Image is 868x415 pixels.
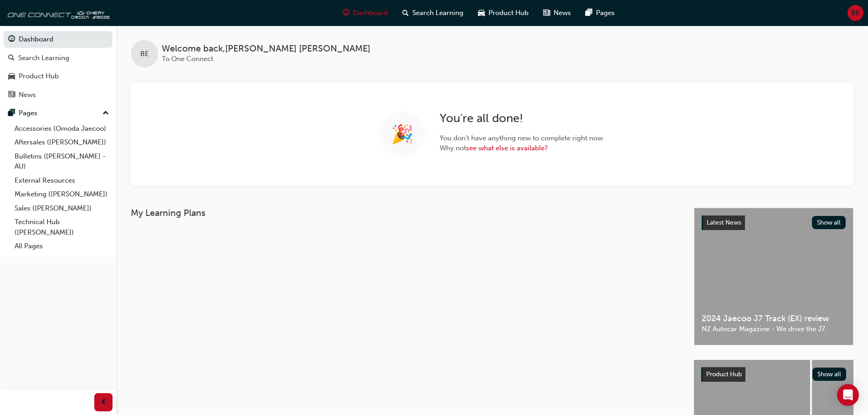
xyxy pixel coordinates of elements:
[11,135,113,149] a: Aftersales ([PERSON_NAME])
[4,50,113,67] a: Search Learning
[8,36,15,44] span: guage-icon
[466,144,548,152] a: see what else is available?
[391,129,414,139] span: 🎉
[543,7,550,19] span: news-icon
[353,8,388,18] span: Dashboard
[5,4,109,22] img: oneconnect
[706,370,742,378] span: Product Hub
[488,8,529,18] span: Product Hub
[440,111,605,126] h2: You ' re all done!
[4,87,113,103] a: News
[578,4,622,22] a: pages-iconPages
[707,219,741,226] span: Latest News
[812,368,847,381] button: Show all
[536,4,578,22] a: news-iconNews
[162,55,213,63] span: To One Connect
[4,68,113,85] a: Product Hub
[395,4,471,22] a: search-iconSearch Learning
[471,4,536,22] a: car-iconProduct Hub
[702,215,846,230] a: Latest NewsShow all
[18,53,69,63] div: Search Learning
[103,108,109,119] span: up-icon
[702,324,846,334] span: NZ Autocar Magazine - We drive the J7.
[837,384,859,406] div: Open Intercom Messenger
[11,215,113,239] a: Technical Hub ([PERSON_NAME])
[11,122,113,136] a: Accessories (Omoda Jaecoo)
[11,174,113,188] a: External Resources
[440,143,605,154] span: Why not
[694,208,853,345] a: Latest NewsShow all2024 Jaecoo J7 Track (EX) reviewNZ Autocar Magazine - We drive the J7.
[131,208,679,218] h3: My Learning Plans
[140,49,149,59] span: BE
[4,31,113,48] a: Dashboard
[19,71,59,82] div: Product Hub
[812,216,846,229] button: Show all
[8,54,15,62] span: search-icon
[701,367,846,382] a: Product HubShow all
[847,5,863,21] button: BE
[19,90,36,100] div: News
[11,201,113,215] a: Sales ([PERSON_NAME])
[596,8,615,18] span: Pages
[554,8,571,18] span: News
[343,7,349,19] span: guage-icon
[440,133,605,143] span: You don ' t have anything new to complete right now.
[8,91,15,99] span: news-icon
[4,105,113,122] button: Pages
[402,7,409,19] span: search-icon
[8,72,15,81] span: car-icon
[8,109,15,118] span: pages-icon
[162,44,370,54] span: Welcome back , [PERSON_NAME] [PERSON_NAME]
[11,149,113,174] a: Bulletins ([PERSON_NAME] - AU)
[100,397,107,408] span: prev-icon
[4,29,113,105] button: DashboardSearch LearningProduct HubNews
[11,187,113,201] a: Marketing ([PERSON_NAME])
[586,7,592,19] span: pages-icon
[412,8,463,18] span: Search Learning
[335,4,395,22] a: guage-iconDashboard
[19,108,37,118] div: Pages
[851,8,860,18] span: BE
[11,239,113,253] a: All Pages
[702,313,846,324] span: 2024 Jaecoo J7 Track (EX) review
[478,7,485,19] span: car-icon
